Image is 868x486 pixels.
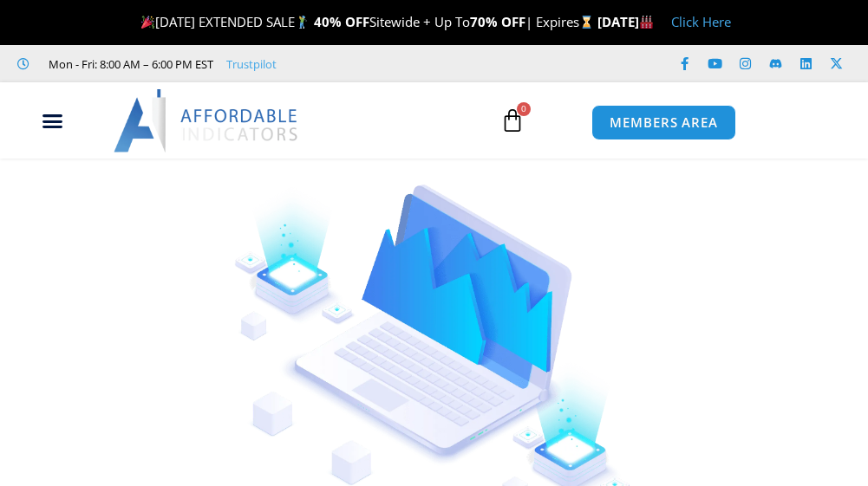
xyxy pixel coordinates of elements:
[474,95,551,146] a: 0
[226,54,277,75] a: Trustpilot
[44,54,213,75] span: Mon - Fri: 8:00 AM – 6:00 PM EST
[141,16,154,29] img: 🎉
[610,116,718,129] span: MEMBERS AREA
[10,105,95,138] div: Menu Toggle
[640,16,653,29] img: 🏭
[597,13,654,30] strong: [DATE]
[671,13,731,30] a: Click Here
[296,16,309,29] img: 🏌️‍♂️
[591,105,736,140] a: MEMBERS AREA
[580,16,593,29] img: ⌛
[517,102,531,116] span: 0
[314,13,369,30] strong: 40% OFF
[470,13,525,30] strong: 70% OFF
[137,13,597,30] span: [DATE] EXTENDED SALE Sitewide + Up To | Expires
[114,89,300,152] img: LogoAI | Affordable Indicators – NinjaTrader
